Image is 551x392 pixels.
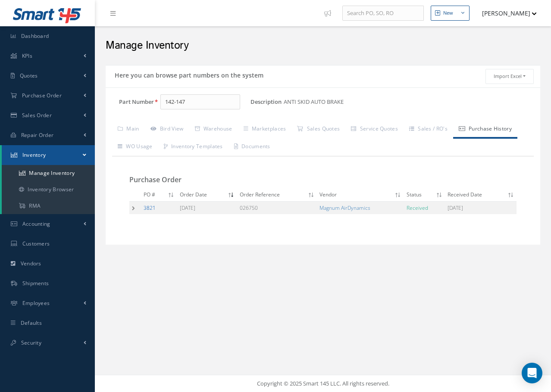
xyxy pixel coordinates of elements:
label: Description [250,99,282,105]
a: Inventory [2,145,95,165]
a: Sales Quotes [291,121,345,139]
a: Magnum AirDynamics [319,204,370,212]
td: Received Date [445,188,517,201]
a: Main [112,121,145,139]
span: Quotes [20,72,38,79]
a: Service Quotes [345,121,404,139]
a: Inventory Templates [158,138,229,156]
td: Order Reference [237,188,317,201]
td: [DATE] [445,201,517,214]
a: Manage Inventory [2,165,95,181]
span: KPIs [22,52,32,59]
span: Customers [22,240,50,247]
div: Copyright © 2025 Smart 145 LLC. All rights reserved. [103,380,542,388]
span: Sales Order [22,112,52,119]
button: [PERSON_NAME] [474,5,537,22]
a: Marketplaces [238,121,292,139]
span: Received [407,204,428,212]
td: PO # [141,188,177,201]
span: Repair Order [21,131,54,139]
a: Inventory Browser [2,181,95,198]
label: Part Number [106,99,154,105]
span: ANTI SKID AUTO BRAKE [284,94,347,110]
td: 026750 [237,201,317,214]
span: Shipments [22,280,49,287]
span: Accounting [22,220,50,227]
span: Inventory [22,151,46,159]
input: Search PO, SO, RO [342,6,424,21]
a: Bird View [145,121,189,139]
div: New [443,9,453,17]
td: Order Date [177,188,237,201]
button: New [431,6,470,21]
td: Status [404,188,445,201]
button: Import Excel [485,69,534,84]
span: Defaults [21,319,42,327]
span: Purchase Order [22,92,62,99]
a: Documents [229,138,276,156]
a: WO Usage [112,138,158,156]
a: RMA [2,198,95,214]
h2: Manage Inventory [106,39,540,52]
a: 3821 [144,204,156,212]
span: Vendors [21,260,41,267]
a: Sales / RO's [404,121,453,139]
a: Purchase History [453,121,517,139]
h5: Here you can browse part numbers on the system [112,69,263,79]
span: Security [21,339,41,346]
span: Dashboard [21,32,49,40]
a: Warehouse [189,121,238,139]
h3: Purchase Order [129,176,517,184]
div: Open Intercom Messenger [522,363,542,383]
td: Vendor [317,188,404,201]
span: Employees [22,299,50,307]
td: [DATE] [177,201,237,214]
